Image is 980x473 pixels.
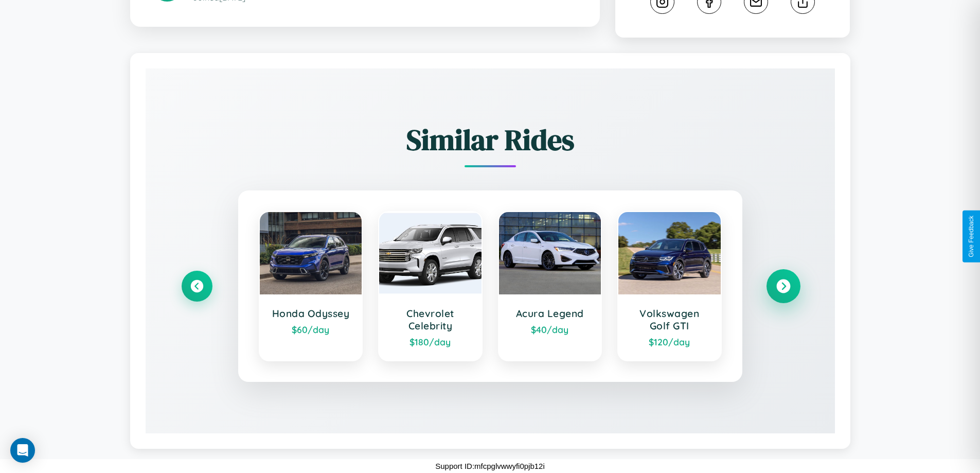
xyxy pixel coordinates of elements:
[629,336,710,347] div: $ 120 /day
[617,211,722,361] a: Volkswagen Golf GTI$120/day
[509,307,591,320] h3: Acura Legend
[10,438,35,463] div: Open Intercom Messenger
[509,324,591,335] div: $ 40 /day
[378,211,483,361] a: Chevrolet Celebrity$180/day
[629,307,710,332] h3: Volkswagen Golf GTI
[259,211,363,361] a: Honda Odyssey$60/day
[182,120,799,160] h2: Similar Rides
[389,336,471,347] div: $ 180 /day
[270,324,352,335] div: $ 60 /day
[435,459,545,473] p: Support ID: mfcpglvwwyfi0pjb12i
[270,307,352,320] h3: Honda Odyssey
[498,211,602,361] a: Acura Legend$40/day
[389,307,471,332] h3: Chevrolet Celebrity
[968,216,975,257] div: Give Feedback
